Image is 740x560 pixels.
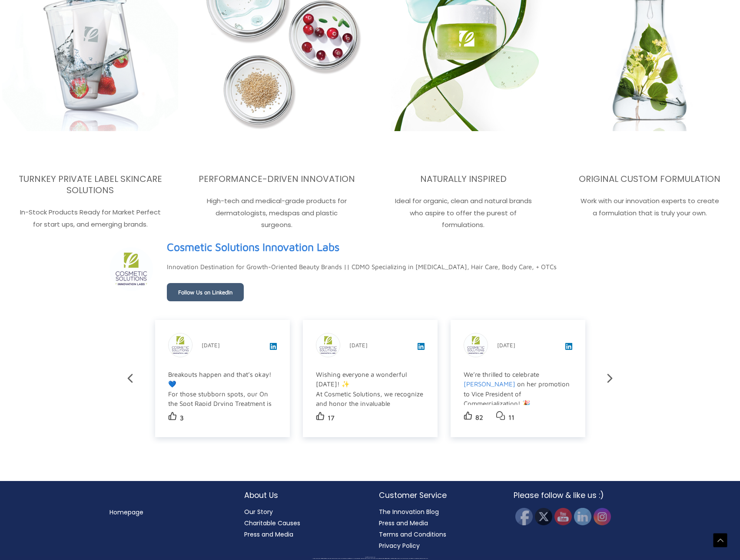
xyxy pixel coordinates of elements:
div: Breakouts happen and that’s okay! 💙 For those stubborn spots, our On the Spot Rapid Drying Treatm... [168,370,275,546]
p: 17 [328,412,335,424]
img: Twitter [535,508,552,525]
p: 3 [180,412,184,424]
img: sk-header-picture [110,247,153,291]
nav: About Us [244,506,362,540]
h2: About Us [244,490,362,501]
a: Charitable Causes [244,519,300,527]
img: sk-post-userpic [169,333,192,357]
img: Facebook [515,508,533,525]
img: sk-post-userpic [316,333,340,357]
h2: Please follow & like us :) [514,490,631,501]
p: In-Stock Products Ready for Market Perfect for start ups, and emerging brands. [2,206,178,231]
a: Press and Media [244,530,293,539]
a: Privacy Policy [379,541,420,550]
a: The Innovation Blog [379,507,439,516]
p: Innovation Destination for Growth-Oriented Beauty Brands || CDMO Specializing in [MEDICAL_DATA], ... [167,261,557,273]
p: [DATE] [202,340,220,350]
a: Our Story [244,507,273,516]
p: 82 [475,412,483,424]
h2: Customer Service [379,490,496,501]
p: Work with our innovation experts to create a formulation that is truly your own. [562,195,738,219]
img: sk-post-userpic [464,333,488,357]
a: Terms and Conditions [379,530,446,539]
a: View post on LinkedIn [565,344,572,351]
nav: Menu [110,507,227,518]
a: Homepage [110,508,143,517]
h3: NATURALLY INSPIRED [375,173,551,184]
div: Copyright © 2025 [15,557,725,558]
a: View page on LinkedIn [167,237,339,257]
p: High-tech and medical-grade products for dermatologists, medspas and plastic surgeons. [189,195,365,231]
div: We’re thrilled to celebrate on her promotion to Vice President of Commercialization! 🎉 After almo... [464,370,571,546]
a: View post on LinkedIn [418,344,425,351]
div: Wishing everyone a wonderful [DATE]! ✨ At Cosmetic Solutions, we recognize and honor the invaluab... [316,370,423,448]
h3: ORIGINAL CUSTOM FORMULATION [562,173,738,184]
p: [DATE] [497,340,515,350]
a: [PERSON_NAME] [464,380,515,388]
h3: PERFORMANCE-DRIVEN INNOVATION [189,173,365,184]
p: 11 [508,412,514,424]
nav: Customer Service [379,506,496,551]
div: All material on this Website, including design, text, images, logos and sounds, are owned by Cosm... [15,558,725,559]
h3: TURNKEY PRIVATE LABEL SKINCARE SOLUTIONS [2,173,178,196]
a: Follow Us on LinkedIn [167,283,244,301]
p: Ideal for organic, clean and natural brands who aspire to offer the purest of formulations. [375,195,551,231]
p: [DATE] [349,340,368,350]
a: Press and Media [379,519,428,527]
a: View post on LinkedIn [270,344,277,351]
